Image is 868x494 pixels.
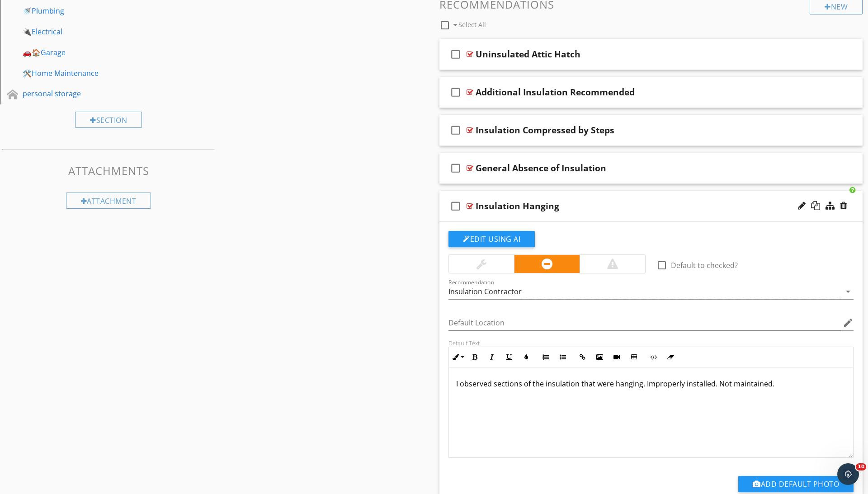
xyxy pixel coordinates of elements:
i: edit [843,317,854,328]
i: check_box_outline_blank [448,43,463,65]
input: Default Location [448,315,841,330]
div: 🛠️Home Maintenance [23,68,174,79]
div: 🚗🏠Garage [23,47,174,58]
label: Default to checked? [671,261,738,270]
div: 🚿Plumbing [23,5,174,16]
div: 🔌Electrical [23,26,174,37]
button: Ordered List [537,348,554,366]
div: Insulation Contractor [448,287,522,296]
div: Insulation Compressed by Steps [476,125,614,136]
button: Insert Table [625,348,642,366]
button: Clear Formatting [662,348,679,366]
span: Select All [458,20,486,29]
span: 10 [856,463,866,470]
button: Add Default Photo [738,476,854,492]
button: Insert Image (⌘P) [591,348,608,366]
i: check_box_outline_blank [448,195,463,217]
button: Edit Using AI [448,231,535,247]
div: General Absence of Insulation [476,163,606,174]
i: arrow_drop_down [843,286,854,297]
div: Uninsulated Attic Hatch [476,49,580,60]
iframe: Intercom live chat [837,463,859,485]
button: Insert Link (⌘K) [574,348,591,366]
div: Default Text [448,339,854,347]
div: personal storage [23,88,174,99]
div: Section [75,112,142,128]
button: Unordered List [554,348,571,366]
i: check_box_outline_blank [448,81,463,103]
div: Insulation Hanging [476,201,559,212]
p: I observed sections of the insulation that were hanging. Improperly installed. Not maintained. [456,378,846,389]
button: Insert Video [608,348,625,366]
button: Italic (⌘I) [483,348,500,366]
i: check_box_outline_blank [448,119,463,141]
div: Attachment [66,193,151,209]
div: Additional Insulation Recommended [476,87,635,98]
button: Colors [518,348,535,366]
i: check_box_outline_blank [448,157,463,179]
button: Inline Style [449,348,466,366]
button: Code View [645,348,662,366]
